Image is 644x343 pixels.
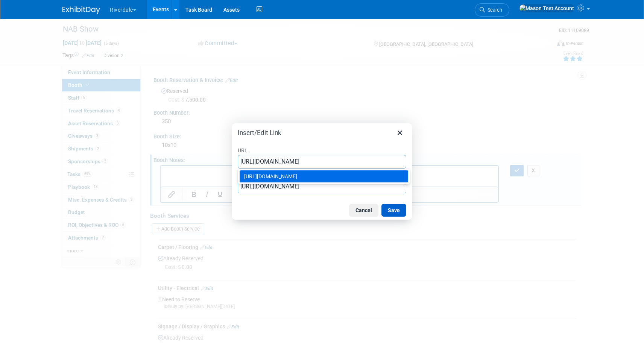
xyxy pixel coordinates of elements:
[349,204,378,217] button: Cancel
[238,129,281,137] h1: Insert/Edit Link
[240,170,408,182] div: https://www.exhibitday.com/Workspace/GetAttachment/10030662?eta=34009661&v=1755950011.72176
[232,123,412,220] div: Insert/Edit Link
[62,6,100,14] img: ExhibitDay
[393,126,406,139] button: Close
[4,3,334,11] body: Rich Text Area. Press ALT-0 for help.
[381,204,406,217] button: Save
[519,4,574,12] img: Mason Test Account
[485,7,502,13] span: Search
[475,3,509,17] a: Search
[244,172,405,181] div: [URL][DOMAIN_NAME]
[238,145,406,155] label: URL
